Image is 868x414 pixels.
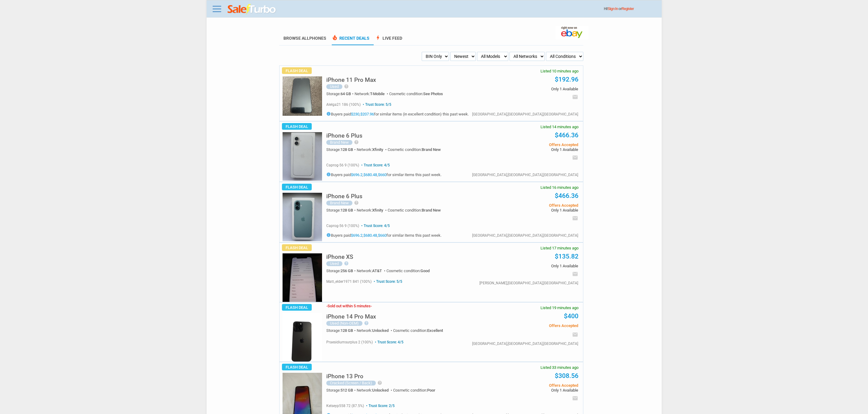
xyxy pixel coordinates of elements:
[326,201,352,205] div: Brand New
[282,304,312,311] span: Flash Deal
[388,148,441,152] div: Cosmetic condition:
[283,193,322,241] img: s-l225.jpg
[357,329,393,332] div: Network:
[282,244,312,251] span: Flash Deal
[354,140,359,145] i: help
[572,215,578,221] i: email
[388,208,441,212] div: Cosmetic condition:
[326,329,357,332] div: Storage:
[472,342,578,346] div: [GEOGRAPHIC_DATA],[GEOGRAPHIC_DATA],[GEOGRAPHIC_DATA]
[351,233,362,238] a: $696.2
[326,388,357,392] div: Storage:
[371,304,372,308] span: -
[472,234,578,237] div: [GEOGRAPHIC_DATA],[GEOGRAPHIC_DATA],[GEOGRAPHIC_DATA]
[309,36,326,41] span: Phones
[564,312,578,320] a: $400
[326,140,352,145] div: Brand New
[326,304,372,308] h3: Sold out within 5 minutes
[372,147,383,152] span: Xfinity
[422,208,441,212] span: Brand New
[341,328,353,333] span: 128 GB
[378,172,386,177] a: $660
[555,192,578,199] a: $466.36
[486,383,578,387] span: Offers Accepted
[479,281,578,285] div: [PERSON_NAME],[GEOGRAPHIC_DATA],[GEOGRAPHIC_DATA]
[351,172,362,177] a: $696.2
[572,155,578,161] i: email
[540,366,578,369] span: Listed 33 minutes ago
[363,172,377,177] a: $680.48
[326,373,363,379] h5: iPhone 13 Pro
[365,404,395,408] span: Trust Score: 2/5
[341,92,351,96] span: 64 GB
[372,269,382,273] span: AT&T
[360,163,390,167] span: Trust Score: 4/5
[326,134,362,139] a: iPhone 6 Plus
[326,224,359,228] span: caprog-56 9 (100%)
[572,395,578,401] i: email
[572,332,578,338] i: email
[326,163,359,167] span: caprog-56 9 (100%)
[326,314,376,319] h5: iPhone 14 Pro Max
[326,172,441,177] h5: Buyers paid , , for similar items this past week.
[326,172,331,177] i: info
[283,76,322,116] img: s-l225.jpg
[427,388,435,392] span: Poor
[486,148,578,152] span: Only 1 Available
[283,132,322,181] img: s-l225.jpg
[326,375,363,379] a: iPhone 13 Pro
[363,233,377,238] a: $680.48
[555,253,578,260] a: $135.82
[472,112,578,116] div: [GEOGRAPHIC_DATA],[GEOGRAPHIC_DATA],[GEOGRAPHIC_DATA]
[326,269,357,273] div: Storage:
[332,36,369,45] a: local_fire_departmentRecent Deals
[540,246,578,250] span: Listed 17 minutes ago
[604,7,608,11] span: Hi!
[282,67,312,74] span: Flash Deal
[341,208,353,212] span: 128 GB
[355,92,389,96] div: Network:
[282,123,312,130] span: Flash Deal
[326,133,362,139] h5: iPhone 6 Plus
[377,380,382,385] i: help
[486,324,578,328] span: Offers Accepted
[608,7,618,11] a: Sign In
[372,208,383,212] span: Xfinity
[389,92,443,96] div: Cosmetic condition:
[486,264,578,268] span: Only 1 Available
[357,269,386,273] div: Network:
[555,132,578,139] a: $466.36
[375,35,381,41] span: bolt
[540,125,578,129] span: Listed 14 minutes ago
[393,388,435,392] div: Cosmetic condition:
[540,306,578,310] span: Listed 19 minutes ago
[486,388,578,392] span: Only 1 Available
[622,7,634,11] a: Register
[423,92,443,96] span: See Photos
[326,193,362,199] h5: iPhone 6 Plus
[326,102,361,107] span: alelga21 186 (100%)
[326,233,441,237] h5: Buyers paid , , for similar items this past week.
[341,269,353,273] span: 256 GB
[326,92,355,96] div: Storage:
[283,313,322,362] img: s-l225.jpg
[326,208,357,212] div: Storage:
[357,388,393,392] div: Network:
[362,102,391,107] span: Trust Score: 5/5
[326,112,469,116] h5: Buyers paid , for similar items (in excellent condition) this past week.
[360,224,390,228] span: Trust Score: 4/5
[422,147,441,152] span: Brand New
[375,36,402,45] a: boltLive Feed
[393,329,443,332] div: Cosmetic condition:
[326,381,376,386] div: Cracked (Screen / Back)
[344,84,349,89] i: help
[341,147,353,152] span: 128 GB
[326,233,331,237] i: info
[372,388,389,392] span: Unlocked
[351,112,359,116] a: $230
[282,364,312,370] span: Flash Deal
[326,261,342,266] div: Used
[374,340,403,344] span: Trust Score: 4/5
[486,143,578,147] span: Offers Accepted
[364,321,369,326] i: help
